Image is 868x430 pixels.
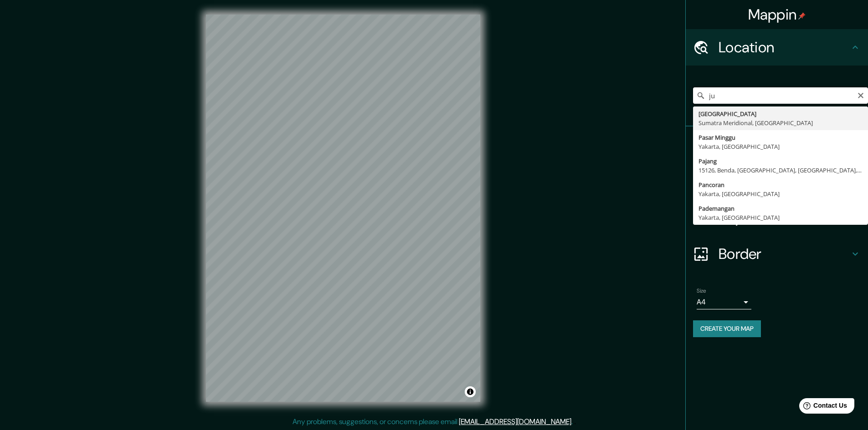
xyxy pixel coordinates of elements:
div: Border [686,236,868,272]
div: A4 [697,295,751,309]
img: pin-icon.png [798,12,806,20]
p: Any problems, suggestions, or concerns please email . [293,416,573,427]
button: Clear [857,91,864,99]
input: Pick your city or area [693,87,868,104]
a: [EMAIL_ADDRESS][DOMAIN_NAME] [459,417,571,426]
div: 15126, Benda, [GEOGRAPHIC_DATA], [GEOGRAPHIC_DATA], [GEOGRAPHIC_DATA] [699,166,863,175]
div: . [574,416,576,427]
div: Pancoran [699,180,863,189]
div: Layout [686,199,868,236]
div: Sumatra Meridional, [GEOGRAPHIC_DATA] [699,118,863,127]
iframe: Help widget launcher [787,395,858,420]
h4: Layout [719,208,850,227]
div: . [573,416,574,427]
div: Location [686,29,868,66]
button: Create your map [693,320,761,337]
div: Yakarta, [GEOGRAPHIC_DATA] [699,142,863,151]
h4: Location [719,38,850,56]
div: Pasar Minggu [699,133,863,142]
div: Style [686,163,868,199]
button: Toggle attribution [465,386,476,397]
label: Size [697,287,706,295]
div: Pajang [699,157,863,166]
div: Yakarta, [GEOGRAPHIC_DATA] [699,213,863,222]
div: [GEOGRAPHIC_DATA] [699,109,863,118]
h4: Mappin [748,5,806,24]
h4: Border [719,245,850,263]
canvas: Map [206,15,480,402]
div: Yakarta, [GEOGRAPHIC_DATA] [699,189,863,198]
div: Pins [686,126,868,163]
div: Pademangan [699,204,863,213]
